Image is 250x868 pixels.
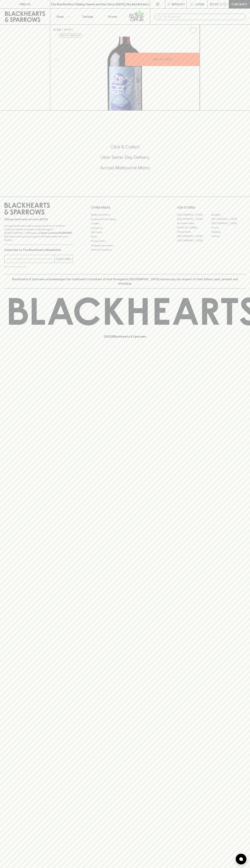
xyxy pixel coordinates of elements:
[211,213,246,217] a: Braddon
[188,26,198,35] button: Add to wishlist
[4,265,73,268] p: We will never spam you
[91,217,159,221] a: Business & Bulk Gifting
[4,165,246,171] h5: Across Melbourne Metro
[56,14,64,19] p: Shop
[91,226,159,230] a: Contact Us
[7,277,243,286] p: Blackhearts & Sparrows acknowledges the traditional Custodians of land throughout [GEOGRAPHIC_DAT...
[211,234,246,238] a: Prahran
[91,235,159,239] a: FAQ's
[56,257,71,261] p: SUBSCRIBE
[4,218,73,221] p: Sibling owned and run since [DATE]
[50,37,200,110] img: 41180.png
[224,3,226,5] p: 0
[163,14,243,20] input: Try "Pinot noir"
[53,28,61,31] a: HOME
[91,230,159,235] a: Gift Cards
[91,239,159,243] a: Privacy Policy
[195,2,204,6] p: Login
[4,224,73,242] p: It is against the law to sell or supply alcohol to, or to obtain alcohol on behalf of a person un...
[177,221,211,225] a: Brunswick West
[4,130,246,189] div: Call to action block
[91,243,159,248] a: Shipping Information
[211,230,246,234] a: Geelong
[177,205,246,210] p: OUR STORES
[177,230,211,234] a: Fitzroy North
[19,2,31,6] p: FIND US
[172,2,185,6] p: Wishlist
[91,213,159,217] a: Bottle Drop FAQ's
[211,225,246,230] a: Fitzroy
[231,2,247,6] p: Checkout
[4,248,73,252] p: Subscribe to The Blackhearts Newsletter
[211,221,246,225] a: [GEOGRAPHIC_DATA]
[177,213,211,217] a: [GEOGRAPHIC_DATA]
[50,9,75,24] button: Shop
[177,234,211,238] a: [GEOGRAPHIC_DATA]
[82,14,93,19] p: Tastings
[153,57,172,61] p: ADD TO CART
[211,217,246,221] a: [GEOGRAPHIC_DATA]
[7,256,55,262] input: e.g. jane@blackheartsandsparrows.com.au
[4,154,246,160] h5: Uber Same-Day Delivery
[4,144,246,150] h5: Click & Collect
[177,225,211,230] a: [PERSON_NAME]
[177,238,211,243] a: [GEOGRAPHIC_DATA]
[55,255,73,263] button: SUBSCRIBE
[59,33,82,38] button: Add to wishlist
[210,2,218,6] p: $0.00
[177,217,211,221] a: [GEOGRAPHIC_DATA]
[75,9,100,24] a: Tastings
[64,28,72,31] a: SHOP
[239,857,243,861] img: bubble-icon
[100,9,125,24] a: Stores
[91,205,159,210] p: OTHER AREAS
[91,248,159,252] a: Terms & Conditions
[125,53,200,66] button: ADD TO CART
[39,231,72,234] strong: Liquor License #32064953
[108,14,117,19] p: Stores
[91,221,159,226] a: Careers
